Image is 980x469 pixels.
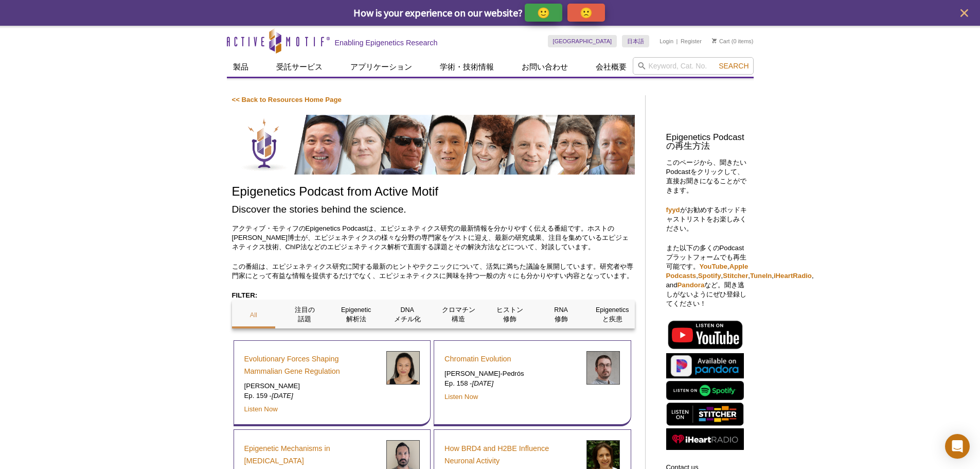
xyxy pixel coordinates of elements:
[676,35,678,47] li: |
[666,244,749,308] p: また以下の多くのPodcast プラットフォームでも再生可能です。 , , , , , , and など。聞き逃しがないようにぜひ登録してください！
[344,57,418,77] a: アプリケーション
[666,263,749,280] a: Apple Podcasts
[244,381,379,391] p: [PERSON_NAME]
[444,393,478,401] a: Listen Now
[719,62,749,70] span: Search
[666,428,744,450] img: Listen on iHeartRadio
[244,405,278,413] a: Listen Now
[232,185,635,200] h1: Epigenetics Podcast from Active Motif
[244,442,379,467] a: Epigenetic Mechanisms in [MEDICAL_DATA]
[591,305,634,324] p: Epigenetics と疾患
[232,262,635,281] p: この番組は、エピジェネティクス研究に関する最新のヒントやテクニックについて、活気に満ちた議論を展開しています。研究者や専門家にとって有益な情報を提供するだけでなく、エピジェネティクスに興味を持つ...
[712,38,717,43] img: Your Cart
[750,272,772,280] a: TuneIn
[488,305,532,324] p: ヒストン 修飾
[580,6,593,19] p: 🙁
[666,381,744,400] img: Listen on Spotify
[334,305,378,324] p: Epigenetic 解析法
[622,35,649,47] a: 日本語
[335,38,438,47] h2: Enabling Epigenetics Research
[666,133,749,151] h3: Epigenetics Podcastの再生方法
[283,305,327,324] p: 注目の 話題
[437,305,480,324] p: クロマチン 構造
[232,202,635,216] h2: Discover the stories behind the science.
[232,224,635,252] p: アクティブ・モティフのEpigenetics Podcastは、エピジェネティクス研究の最新情報を分かりやすく伝える番組です。ホストの[PERSON_NAME]博士が、エピジェネティクスの様々な...
[666,403,744,426] img: Listen on Stitcher
[386,351,420,385] img: Emily Wong headshot
[590,57,633,77] a: 会社概要
[698,272,721,280] a: Spotify
[232,291,258,299] strong: FILTER:
[434,57,500,77] a: 学術・技術情報
[227,57,255,77] a: 製品
[244,391,379,401] p: Ep. 159 -
[666,205,749,233] p: がお勧めするポッドキャストリストをお楽しみください。
[666,353,744,378] img: Listen on Pandora
[270,57,329,77] a: 受託サービス
[660,38,673,45] a: Login
[774,272,812,280] a: iHeartRadio
[723,272,748,280] a: Stitcher
[232,115,635,175] img: Discover the stories behind the science.
[586,351,620,385] img: Arnau Sebe Pedros headshot
[681,38,702,45] a: Register
[666,319,744,351] img: Listen on YouTube
[548,35,617,47] a: [GEOGRAPHIC_DATA]
[353,6,523,19] span: How is your experience on our website?
[232,96,342,103] a: << Back to Resources Home Page
[385,305,429,324] p: DNA メチル化
[945,434,970,459] div: Open Intercom Messenger
[539,305,583,324] p: RNA 修飾
[666,206,680,214] a: fyyd
[244,353,379,377] a: Evolutionary Forces Shaping Mammalian Gene Regulation
[537,6,550,19] p: 🙂
[472,379,494,387] em: [DATE]
[712,35,754,47] li: (0 items)
[272,392,293,399] em: [DATE]
[712,38,730,45] a: Cart
[678,281,705,289] a: Pandora
[716,61,752,71] button: Search
[958,7,971,20] button: close
[700,263,727,270] a: YouTube
[444,379,579,388] p: Ep. 158 -
[515,57,574,77] a: お問い合わせ
[444,369,579,378] p: [PERSON_NAME]-Pedrós
[633,57,754,75] input: Keyword, Cat. No.
[444,353,511,365] a: Chromatin Evolution
[444,442,579,467] a: How BRD4 and H2BE Influence Neuronal Activity
[232,310,276,320] p: All
[666,158,749,195] p: このページから、聞きたいPodcastをクリックして、直接お聞きになることができます。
